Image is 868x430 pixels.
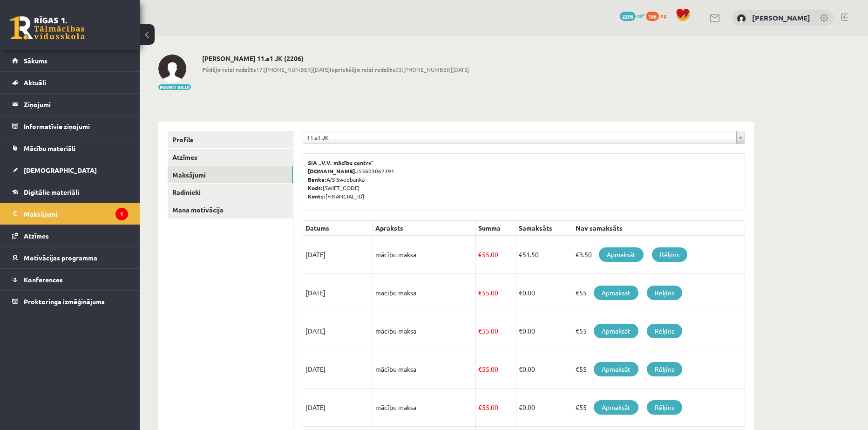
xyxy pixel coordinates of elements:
[573,236,745,274] td: €3.50
[519,288,522,297] span: €
[202,55,469,62] h2: [PERSON_NAME] 11.a1 JK (2206)
[660,12,666,19] span: xp
[24,166,97,174] span: [DEMOGRAPHIC_DATA]
[519,327,522,335] span: €
[303,312,373,350] td: [DATE]
[573,389,745,427] td: €55
[373,312,476,350] td: mācību maksa
[12,116,128,137] a: Informatīvie ziņojumi
[475,312,516,350] td: 55.00
[308,192,325,200] b: Konts:
[303,389,373,427] td: [DATE]
[12,181,128,203] a: Digitālie materiāli
[647,286,682,300] a: Rēķins
[168,149,293,166] a: Atzīmes
[24,275,63,284] span: Konferences
[168,166,293,184] a: Maksājumi
[168,201,293,218] a: Mana motivācija
[478,365,482,373] span: €
[303,131,745,143] a: 11.a1 JK
[519,250,522,259] span: €
[12,269,128,290] a: Konferences
[158,55,186,82] img: Baiba Gertnere
[10,16,85,40] a: Rīgas 1. Tālmācības vidusskola
[24,297,105,306] span: Proktoringa izmēģinājums
[573,274,745,312] td: €55
[303,236,373,274] td: [DATE]
[516,236,573,274] td: 51.50
[646,12,659,21] span: 186
[647,362,682,376] a: Rēķins
[12,94,128,115] a: Ziņojumi
[573,221,745,236] th: Nav samaksāts
[516,389,573,427] td: 0.00
[646,12,671,19] a: 186 xp
[12,247,128,268] a: Motivācijas programma
[12,225,128,246] a: Atzīmes
[24,78,46,87] span: Aktuāli
[308,158,740,200] p: 53603062391 A/S Swedbanka [SWIFT_CODE] [FINANCIAL_ID]
[24,144,75,152] span: Mācību materiāli
[752,13,810,22] a: [PERSON_NAME]
[475,274,516,312] td: 55.00
[373,236,476,274] td: mācību maksa
[519,365,522,373] span: €
[12,159,128,181] a: [DEMOGRAPHIC_DATA]
[24,253,97,262] span: Motivācijas programma
[12,72,128,93] a: Aktuāli
[620,12,644,19] a: 2206 mP
[330,66,395,73] b: Iepriekšējo reizi redzēts
[24,203,128,225] legend: Maksājumi
[594,400,638,415] a: Apmaksāt
[478,250,482,259] span: €
[737,14,746,23] img: Baiba Gertnere
[307,131,732,143] span: 11.a1 JK
[115,208,128,220] i: 1
[303,350,373,389] td: [DATE]
[478,403,482,411] span: €
[308,184,323,191] b: Kods:
[373,350,476,389] td: mācību maksa
[594,362,638,376] a: Apmaksāt
[24,94,128,115] legend: Ziņojumi
[24,232,49,240] span: Atzīmes
[516,350,573,389] td: 0.00
[478,288,482,297] span: €
[516,274,573,312] td: 0.00
[12,137,128,159] a: Mācību materiāli
[12,50,128,71] a: Sākums
[519,403,522,411] span: €
[647,400,682,415] a: Rēķins
[647,324,682,338] a: Rēķins
[158,84,191,90] button: Mainīt bildi
[202,66,256,73] b: Pēdējo reizi redzēts
[308,159,374,166] b: SIA „V.V. mācību centrs”
[308,176,326,183] b: Banka:
[620,12,636,21] span: 2206
[637,12,644,19] span: mP
[24,188,79,196] span: Digitālie materiāli
[24,56,47,65] span: Sākums
[573,312,745,350] td: €55
[12,203,128,225] a: Maksājumi1
[475,389,516,427] td: 55.00
[475,350,516,389] td: 55.00
[478,327,482,335] span: €
[373,274,476,312] td: mācību maksa
[652,247,687,262] a: Rēķins
[599,247,644,262] a: Apmaksāt
[308,167,359,175] b: [DOMAIN_NAME].:
[516,221,573,236] th: Samaksāts
[475,236,516,274] td: 55.00
[373,221,476,236] th: Apraksts
[168,131,293,148] a: Profils
[594,324,638,338] a: Apmaksāt
[516,312,573,350] td: 0.00
[202,65,469,74] span: 17:[PHONE_NUMBER][DATE] 03:[PHONE_NUMBER][DATE]
[24,116,128,137] legend: Informatīvie ziņojumi
[475,221,516,236] th: Summa
[573,350,745,389] td: €55
[303,274,373,312] td: [DATE]
[594,286,638,300] a: Apmaksāt
[168,184,293,201] a: Radinieki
